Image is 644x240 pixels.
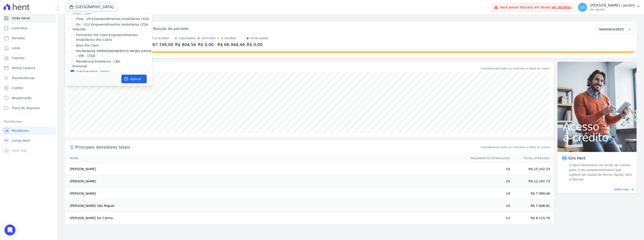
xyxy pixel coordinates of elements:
[121,75,147,83] button: Aplicar
[12,56,24,60] span: Clientes
[202,36,216,41] div: Vencidos
[481,66,550,71] div: Considerando todos os contratos e todos os meses
[510,212,554,224] td: R$ 6.115,70
[590,3,635,8] p: [PERSON_NAME] i Jardim
[2,14,56,23] a: Visão Geral
[72,64,87,68] label: Promoval
[217,42,245,48] div: R$ 66.944,46
[510,175,554,188] td: R$ 12.197,73
[2,83,56,93] a: Crédito
[76,22,148,27] label: On - V11 Empreendimentos Imobiliários LTDA
[76,43,99,48] label: Ibiza Rio Claro
[12,46,20,50] span: Lotes
[65,175,467,188] td: [PERSON_NAME]
[146,36,173,41] div: Total a receber
[467,212,510,224] td: 13
[552,5,572,9] a: Ver detalhes
[560,187,634,191] a: Saiba mais east
[146,42,173,48] div: R$ 67.749,00
[65,154,467,163] th: Nome
[2,93,56,103] a: Negativação
[75,65,480,71] div: Saldo devedor total
[590,8,635,11] p: Ver opções
[614,187,629,191] span: Saiba mais
[510,188,554,200] td: R$ 7.999,46
[75,144,480,150] span: Principais devedores totais
[467,163,510,175] td: 14
[198,42,216,48] div: R$ 0,00
[563,121,631,132] span: Acesso
[2,136,56,145] a: Conta Hent
[467,154,510,163] th: Pagamentos Atrasados
[247,42,268,48] div: R$ 0,00
[12,16,30,20] span: Visão Geral
[568,163,632,182] span: A Hent determina um limite de crédito para o seu empreendimento que poderá ser usado de forma ráp...
[2,126,56,135] a: Recebíveis
[76,49,152,58] label: PALMANOVA EMPREENDIMENTOS IMOBILIARIOS - SPE - LTDA
[2,44,56,53] a: Lotes
[5,225,15,235] div: Open Intercom Messenger
[72,27,86,31] label: Vilaurbe
[481,145,550,149] span: Considerando todos os contratos e todos os meses
[12,36,25,40] span: Parcelas
[12,138,30,143] span: Conta Hent
[12,96,32,100] span: Negativação
[221,36,236,41] div: A receber
[467,175,510,188] td: 14
[76,70,109,74] label: [GEOGRAPHIC_DATA]
[510,163,554,175] td: R$ 15.242,33
[574,1,644,14] button: LG [PERSON_NAME] i Jardim Ver opções
[2,24,56,33] a: Contratos
[65,163,467,175] td: [PERSON_NAME]
[4,119,54,124] div: Plataformas
[250,36,268,41] div: Antecipado
[510,200,554,212] td: R$ 7.048,91
[2,54,56,63] a: Clientes
[500,5,572,10] span: Você possui fatura(s) em atraso.
[510,154,554,163] th: Total Atrasado
[175,42,196,48] div: R$ 804,54
[76,17,150,21] label: Flow - V9 Empreendimentos Imobiliários LTDA.
[179,36,196,41] div: Liquidados
[2,64,56,73] a: Minha Carteira
[2,73,56,83] a: Transferências
[563,132,631,143] span: a crédito
[2,34,56,43] a: Parcelas
[467,188,510,200] td: 14
[153,26,189,32] div: Posição de parcelas
[12,26,27,30] span: Contratos
[65,212,467,224] td: [PERSON_NAME] Do Carmo
[76,33,152,42] label: Formentor Rio Claro Empreendimentos Imobiliários (Rio Claro)
[65,188,467,200] td: [PERSON_NAME]
[12,128,29,133] span: Recebíveis
[65,3,117,11] button: [GEOGRAPHIC_DATA]
[2,103,56,113] a: Troca de Arquivos
[65,200,467,212] td: [PERSON_NAME] São Miguel
[76,59,120,64] label: Residencial Estellencs - LBA
[631,188,634,191] span: east
[12,106,40,110] span: Troca de Arquivos
[12,66,35,70] span: Minha Carteira
[581,6,585,9] span: LG
[12,86,23,90] span: Crédito
[12,76,35,80] span: Transferências
[467,200,510,212] td: 14
[568,156,586,161] span: Giro Hent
